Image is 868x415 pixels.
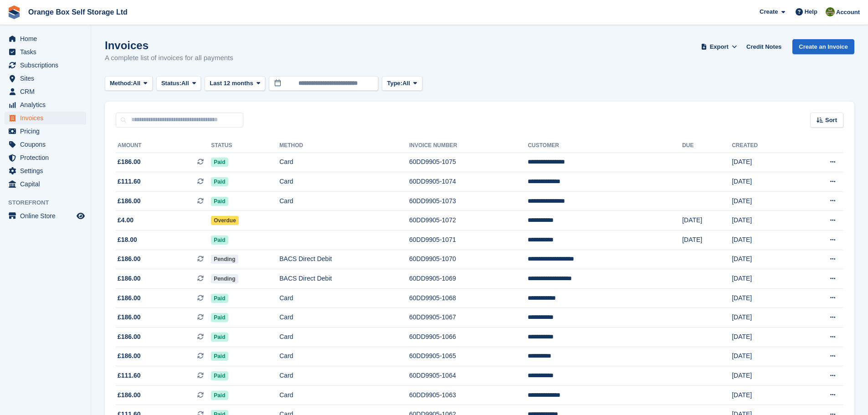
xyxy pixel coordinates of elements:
[20,72,75,85] span: Sites
[279,153,409,172] td: Card
[211,197,228,206] span: Paid
[105,53,233,63] p: A complete list of invoices for all payments
[133,79,141,88] span: All
[211,391,228,400] span: Paid
[279,288,409,308] td: Card
[409,366,528,386] td: 60DD9905-1064
[20,210,75,222] span: Online Store
[805,7,817,16] span: Help
[118,235,137,245] span: £18.00
[211,138,279,153] th: Status
[20,178,75,190] span: Capital
[20,125,75,138] span: Pricing
[7,5,21,19] img: stora-icon-8386f47178a22dfd0bd8f6a31ec36ba5ce8667c1dd55bd0f319d3a0aa187defe.svg
[682,138,732,153] th: Due
[732,211,796,231] td: [DATE]
[682,231,732,250] td: [DATE]
[409,288,528,308] td: 60DD9905-1068
[105,76,153,91] button: Method: All
[211,294,228,303] span: Paid
[409,308,528,328] td: 60DD9905-1067
[409,191,528,211] td: 60DD9905-1073
[5,210,86,222] a: menu
[211,352,228,361] span: Paid
[825,116,837,125] span: Sort
[211,313,228,322] span: Paid
[792,39,854,54] a: Create an Invoice
[732,288,796,308] td: [DATE]
[732,328,796,347] td: [DATE]
[732,250,796,269] td: [DATE]
[279,138,409,153] th: Method
[279,385,409,405] td: Card
[409,385,528,405] td: 60DD9905-1063
[5,178,86,190] a: menu
[279,347,409,366] td: Card
[5,32,86,45] a: menu
[118,254,141,264] span: £186.00
[105,39,233,51] h1: Invoices
[732,347,796,366] td: [DATE]
[25,5,131,20] a: Orange Box Self Storage Ltd
[5,72,86,85] a: menu
[118,371,141,380] span: £111.60
[118,313,141,322] span: £186.00
[409,347,528,366] td: 60DD9905-1065
[743,39,785,54] a: Credit Notes
[5,46,86,58] a: menu
[732,138,796,153] th: Created
[156,76,201,91] button: Status: All
[5,164,86,177] a: menu
[732,172,796,192] td: [DATE]
[110,79,133,88] span: Method:
[279,250,409,269] td: BACS Direct Debit
[826,7,835,16] img: Pippa White
[211,236,228,245] span: Paid
[118,332,141,342] span: £186.00
[118,177,141,186] span: £111.60
[409,250,528,269] td: 60DD9905-1070
[211,333,228,342] span: Paid
[8,198,91,207] span: Storefront
[409,153,528,172] td: 60DD9905-1075
[279,269,409,289] td: BACS Direct Debit
[211,158,228,167] span: Paid
[279,191,409,211] td: Card
[279,328,409,347] td: Card
[20,164,75,177] span: Settings
[409,269,528,289] td: 60DD9905-1069
[210,79,253,88] span: Last 12 months
[75,210,86,221] a: Preview store
[732,191,796,211] td: [DATE]
[409,328,528,347] td: 60DD9905-1066
[118,390,141,400] span: £186.00
[161,79,181,88] span: Status:
[409,211,528,231] td: 60DD9905-1072
[118,274,141,283] span: £186.00
[20,46,75,58] span: Tasks
[20,151,75,164] span: Protection
[682,211,732,231] td: [DATE]
[836,8,860,17] span: Account
[528,138,682,153] th: Customer
[279,366,409,386] td: Card
[118,293,141,303] span: £186.00
[20,138,75,151] span: Coupons
[118,157,141,167] span: £186.00
[5,138,86,151] a: menu
[279,172,409,192] td: Card
[732,366,796,386] td: [DATE]
[732,269,796,289] td: [DATE]
[118,215,134,225] span: £4.00
[5,59,86,72] a: menu
[279,308,409,328] td: Card
[5,125,86,138] a: menu
[20,85,75,98] span: CRM
[211,255,238,264] span: Pending
[732,385,796,405] td: [DATE]
[732,308,796,328] td: [DATE]
[710,42,729,51] span: Export
[211,371,228,380] span: Paid
[387,79,402,88] span: Type:
[20,32,75,45] span: Home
